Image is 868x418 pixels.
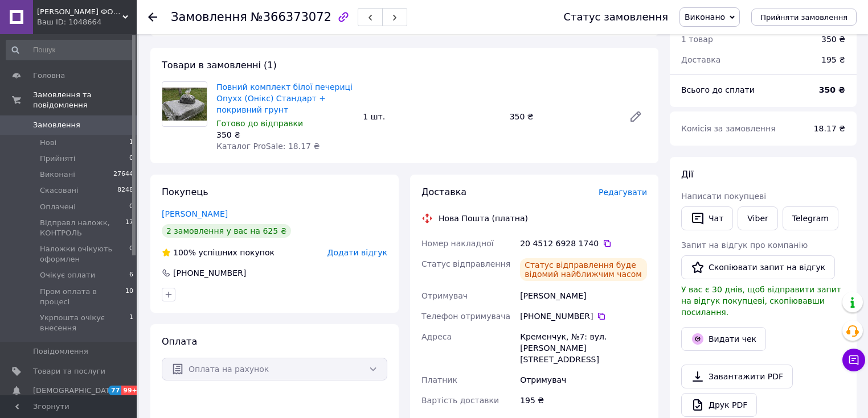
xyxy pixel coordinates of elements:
[40,202,76,212] span: Оплачені
[162,224,291,238] div: 2 замовлення у вас на 625 ₴
[681,327,766,351] button: Видати чек
[40,138,56,148] span: Нові
[681,255,835,279] button: Скопіювати запит на відгук
[216,129,354,140] div: 350 ₴
[814,124,845,133] span: 18.17 ₴
[421,396,499,405] span: Вартість доставки
[681,124,776,133] span: Комісія за замовлення
[518,326,649,370] div: Кременчук, №7: вул. [PERSON_NAME][STREET_ADDRESS]
[162,247,275,258] div: успішних покупок
[251,10,331,24] span: №366373072
[681,192,766,201] span: Написати покупцеві
[421,332,452,341] span: Адреса
[37,7,122,17] span: Дари Природи ФОП Жуковський Т.А.
[783,206,838,230] a: Telegram
[6,40,134,60] input: Пошук
[842,349,865,371] button: Чат з покупцем
[814,47,852,72] div: 195 ₴
[681,206,733,230] button: Чат
[216,142,320,151] span: Каталог ProSale: 18.17 ₴
[40,287,125,307] span: Пром оплата в процесі
[436,213,531,224] div: Нова Пошта (платна)
[681,365,793,388] a: Завантажити PDF
[148,11,157,23] div: Повернутися назад
[681,85,755,94] span: Всього до сплати
[129,313,133,333] span: 1
[33,346,88,357] span: Повідомлення
[216,119,303,128] span: Готово до відправки
[327,248,387,257] span: Додати відгук
[599,188,647,197] span: Редагувати
[33,90,137,110] span: Замовлення та повідомлення
[162,88,207,121] img: Повний комплект білої печериці Onyxx (Онікс) Стандарт + покривний грунт
[129,154,133,164] span: 0
[33,120,80,130] span: Замовлення
[125,218,133,238] span: 17
[171,10,247,24] span: Замовлення
[681,35,713,44] span: 1 товар
[505,109,620,125] div: 350 ₴
[421,239,494,248] span: Номер накладної
[681,55,720,64] span: Доставка
[40,185,79,196] span: Скасовані
[421,291,468,300] span: Отримувач
[821,34,845,45] div: 350 ₴
[129,138,133,148] span: 1
[162,60,277,71] span: Товари в замовленні (1)
[173,248,196,257] span: 100%
[172,267,247,279] div: [PHONE_NUMBER]
[518,285,649,306] div: [PERSON_NAME]
[421,375,457,384] span: Платник
[129,270,133,280] span: 6
[681,393,757,417] a: Друк PDF
[216,82,353,114] a: Повний комплект білої печериці Onyxx (Онікс) Стандарт + покривний грунт
[33,386,117,396] span: [DEMOGRAPHIC_DATA]
[40,270,95,280] span: Очікує оплати
[421,259,510,268] span: Статус відправлення
[125,287,133,307] span: 10
[40,169,75,180] span: Виконані
[162,336,197,347] span: Оплата
[40,244,129,264] span: Наложки очікують оформлен
[121,386,140,395] span: 99+
[681,241,808,250] span: Запит на відгук про компанію
[685,13,725,22] span: Виконано
[518,390,649,411] div: 195 ₴
[40,218,125,238] span: Відправл наложк, КОНТРОЛЬ
[819,85,845,94] b: 350 ₴
[117,185,133,196] span: 8248
[520,238,647,249] div: 20 4512 6928 1740
[520,311,647,322] div: [PHONE_NUMBER]
[518,370,649,390] div: Отримувач
[162,187,208,197] span: Покупець
[358,109,505,125] div: 1 шт.
[760,13,847,22] span: Прийняти замовлення
[624,105,647,128] a: Редагувати
[33,71,65,81] span: Головна
[738,206,777,230] a: Viber
[108,386,121,395] span: 77
[751,9,857,26] button: Прийняти замовлення
[129,244,133,264] span: 0
[520,258,647,281] div: Статус відправлення буде відомий найближчим часом
[40,313,129,333] span: Укрпошта очікує внесення
[421,312,510,321] span: Телефон отримувача
[37,17,137,27] div: Ваш ID: 1048664
[129,202,133,212] span: 0
[162,209,228,218] a: [PERSON_NAME]
[40,154,75,164] span: Прийняті
[421,187,466,197] span: Доставка
[681,285,841,317] span: У вас є 30 днів, щоб відправити запит на відгук покупцеві, скопіювавши посилання.
[113,169,133,180] span: 27644
[681,169,693,180] span: Дії
[33,366,105,376] span: Товари та послуги
[563,11,668,23] div: Статус замовлення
